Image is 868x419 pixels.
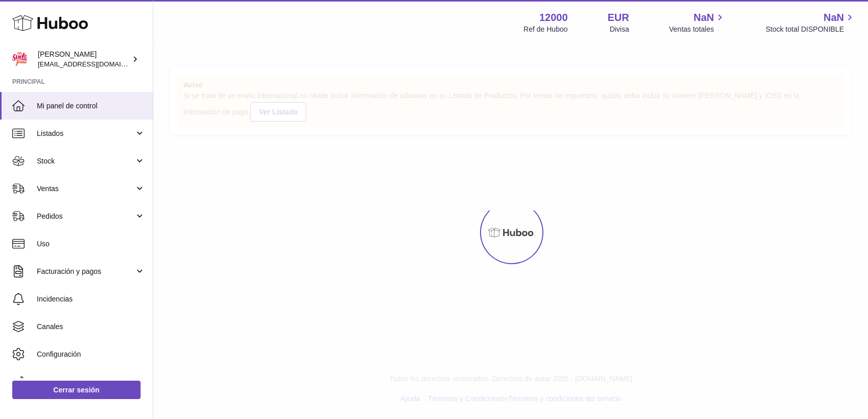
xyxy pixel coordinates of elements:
a: Cerrar sesión [12,381,141,399]
span: Incidencias [37,294,145,304]
span: Ventas [37,184,134,194]
span: Ventas totales [669,25,726,34]
a: NaN Ventas totales [669,11,726,34]
strong: EUR [608,11,629,25]
span: Stock [37,156,134,166]
span: Pedidos [37,212,134,221]
span: [EMAIL_ADDRESS][DOMAIN_NAME] [38,60,150,68]
span: Facturación y pagos [37,267,134,276]
img: mar@ensuelofirme.com [12,52,28,67]
span: NaN [824,11,844,25]
span: Configuración [37,350,145,359]
strong: 12000 [539,11,568,25]
span: Devoluciones [37,377,145,387]
div: [PERSON_NAME] [38,50,130,69]
div: Divisa [610,25,629,34]
span: Uso [37,239,145,249]
a: NaN Stock total DISPONIBLE [766,11,856,34]
div: Ref de Huboo [523,25,567,34]
span: Canales [37,322,145,332]
span: Stock total DISPONIBLE [766,25,856,34]
span: Mi panel de control [37,101,145,111]
span: NaN [694,11,714,25]
span: Listados [37,129,134,138]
